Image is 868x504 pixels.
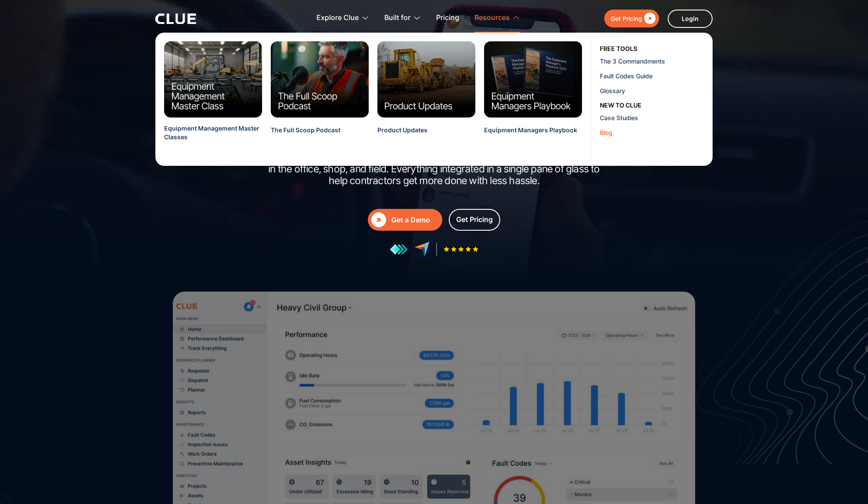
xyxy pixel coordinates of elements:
[474,4,520,32] div: Resources
[377,126,427,145] a: Product Updates
[456,214,493,225] div: Get Pricing
[384,4,410,32] div: Built for
[604,10,659,27] a: Get Pricing
[600,57,706,66] div: The 3 Commandments
[164,41,262,118] img: Equipment Management MasterClasses
[600,113,706,122] div: Case Studies
[600,101,642,110] div: New to clue
[444,246,478,252] img: Five-star rating icon
[377,41,475,118] img: Clue Product Updates
[600,71,706,81] div: Fault Codes Guide
[377,126,427,134] div: Product Updates
[484,126,577,145] a: Equipment Managers Playbook
[600,68,710,83] a: Fault Codes Guide
[600,125,710,140] a: Blog
[371,212,386,227] div: 
[474,4,510,32] div: Resources
[391,215,439,225] div: Get a Demo
[642,13,656,24] div: 
[449,209,500,231] a: Get Pricing
[711,382,868,504] iframe: Chat Widget
[271,126,340,145] a: The Full Scoop Podcast
[271,41,369,118] img: Clue Full Scoop Podcast
[668,10,713,28] a: Login
[600,128,706,137] div: Blog
[484,41,582,118] img: Equipment Managers Playbook
[368,209,442,231] a: Get a Demo
[316,4,359,32] div: Explore Clue
[436,4,459,32] a: Pricing
[600,83,710,98] a: Glossary
[600,54,710,68] a: The 3 Commandments
[484,126,577,134] div: Equipment Managers Playbook
[164,124,262,142] div: Equipment Management Master Classes
[155,33,713,166] nav: Resources
[611,13,642,24] div: Get Pricing
[271,126,340,134] div: The Full Scoop Podcast
[384,4,421,32] div: Built for
[390,244,408,255] img: reviews at getapp
[600,86,706,95] div: Glossary
[414,242,430,257] img: reviews at capterra
[600,44,637,54] div: free tools
[316,4,369,32] div: Explore Clue
[600,110,710,125] a: Case Studies
[676,206,868,464] img: Design for fleet management software
[164,124,262,153] a: Equipment Management Master Classes
[260,151,608,187] h2: is a powerful and flexible construction equipment management software in the office, shop, and fi...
